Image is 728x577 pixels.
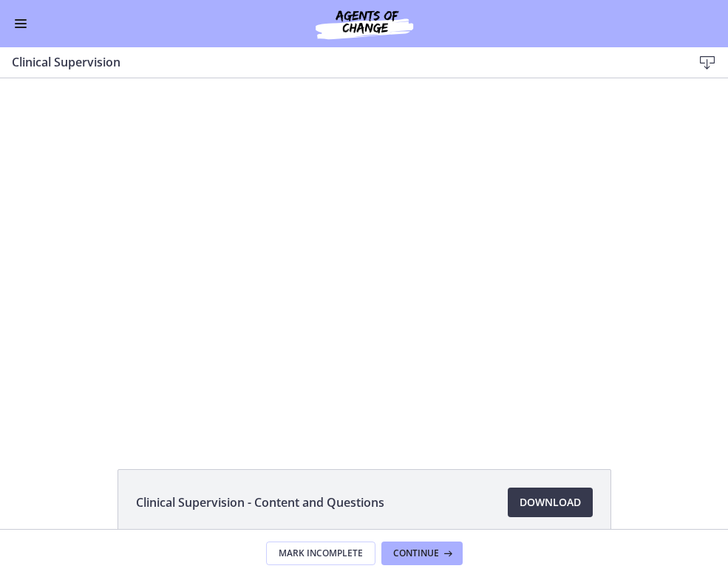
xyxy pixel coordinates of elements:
a: Download [508,488,593,517]
button: Mark Incomplete [266,542,375,565]
button: Continue [381,542,463,565]
span: Continue [393,547,439,559]
span: Clinical Supervision - Content and Questions [136,494,384,511]
h3: Clinical Supervision [12,53,669,71]
span: Mark Incomplete [279,547,363,559]
img: Agents of Change [276,6,453,41]
button: Enable menu [12,15,30,33]
span: Download [520,494,581,511]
